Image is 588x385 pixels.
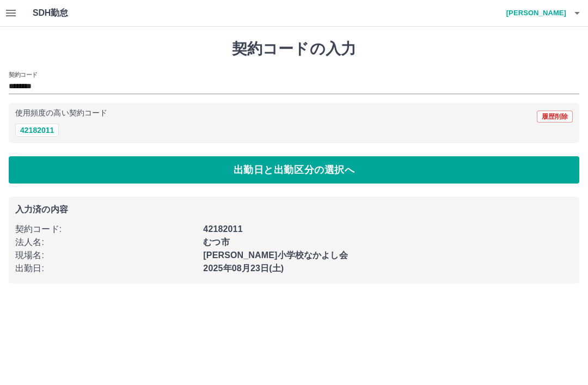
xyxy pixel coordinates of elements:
p: 契約コード : [15,223,197,236]
h1: 契約コードの入力 [9,40,579,58]
button: 出勤日と出勤区分の選択へ [9,156,579,184]
h2: 契約コード [9,70,38,79]
p: 出勤日 : [15,262,197,275]
p: 法人名 : [15,236,197,249]
b: 2025年08月23日(土) [203,264,284,273]
p: 使用頻度の高い契約コード [15,109,107,117]
b: 42182011 [203,224,242,234]
b: むつ市 [203,237,229,247]
p: 現場名 : [15,249,197,262]
button: 履歴削除 [537,111,573,123]
p: 入力済の内容 [15,205,573,214]
button: 42182011 [15,124,59,137]
b: [PERSON_NAME]小学校なかよし会 [203,250,347,260]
